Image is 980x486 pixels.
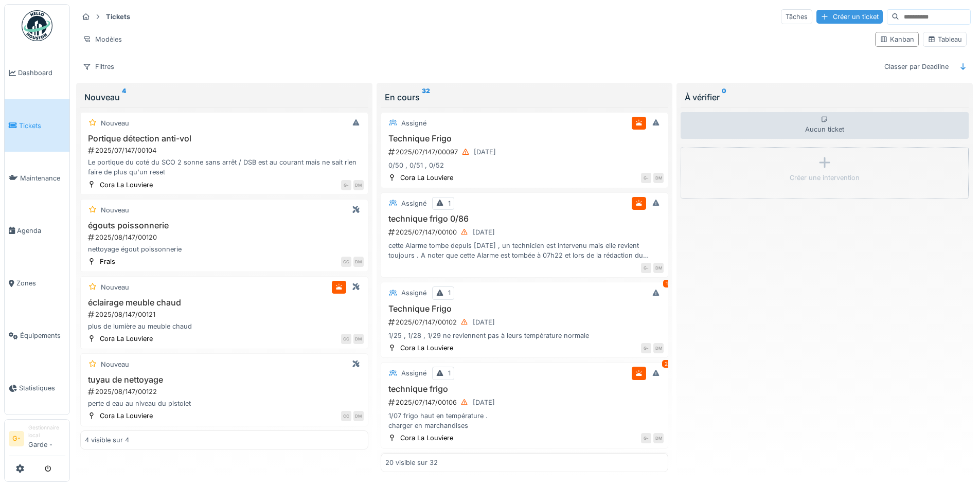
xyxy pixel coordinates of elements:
div: [DATE] [473,398,495,407]
div: DM [353,411,364,421]
h3: tuyau de nettoyage [85,375,364,385]
div: 2025/07/147/00102 [387,316,664,329]
h3: Portique détection anti-vol [85,134,364,143]
div: DM [353,257,364,267]
div: plus de lumière au meuble chaud [85,321,364,331]
div: Assigné [401,199,426,208]
h3: technique frigo 0/86 [385,214,664,224]
div: Gestionnaire local [28,424,65,440]
div: 2025/08/147/00122 [87,387,364,397]
div: Assigné [401,288,426,298]
a: Maintenance [5,152,69,204]
a: Dashboard [5,47,69,99]
div: Kanban [880,34,914,44]
div: 2025/08/147/00121 [87,310,364,319]
div: DM [353,180,364,190]
div: Filtres [78,59,119,74]
span: Tickets [19,121,65,131]
div: Modèles [78,32,127,47]
div: G- [341,180,351,190]
div: Cora La Louviere [400,173,453,183]
div: 4 visible sur 4 [85,435,129,445]
div: DM [653,263,664,273]
div: DM [653,433,664,443]
div: Tâches [781,9,812,24]
a: Zones [5,257,69,310]
div: Assigné [401,118,426,128]
span: Dashboard [18,68,65,78]
h3: Technique Frigo [385,134,664,143]
div: DM [653,173,664,183]
a: Agenda [5,204,69,257]
span: Zones [16,278,65,288]
span: Équipements [20,331,65,340]
a: G- Gestionnaire localGarde - [9,424,65,456]
div: Cora La Louviere [400,343,453,353]
div: Assigné [401,368,426,378]
div: 20 visible sur 32 [385,458,438,467]
div: 2025/07/147/00104 [87,146,364,155]
div: nettoyage égout poissonnerie [85,244,364,254]
div: 1 [448,368,451,378]
div: En cours [385,91,665,103]
a: Statistiques [5,362,69,415]
li: Garde - [28,424,65,454]
div: Classer par Deadline [880,59,953,74]
div: 1 [448,199,451,208]
span: Agenda [17,226,65,236]
sup: 0 [722,91,726,103]
div: Nouveau [101,359,129,369]
h3: technique frigo [385,384,664,394]
div: Le portique du coté du SCO 2 sonne sans arrêt / DSB est au courant mais ne sait rien faire de plu... [85,157,364,177]
div: [DATE] [474,147,496,157]
div: Nouveau [101,205,129,215]
div: 1 [663,280,670,287]
div: G- [641,263,651,273]
div: DM [653,343,664,353]
div: Cora La Louviere [100,180,153,190]
div: Aucun ticket [681,112,969,139]
div: 0/50 , 0/51 , 0/52 [385,160,664,170]
div: Créer une intervention [790,173,860,183]
div: [DATE] [473,227,495,237]
div: G- [641,343,651,353]
div: G- [641,433,651,443]
div: DM [353,334,364,344]
div: 1/07 frigo haut en température . charger en marchandises [385,411,664,430]
sup: 4 [122,91,126,103]
div: Nouveau [84,91,364,103]
div: CC [341,257,351,267]
li: G- [9,431,24,446]
h3: Technique Frigo [385,304,664,314]
div: 2 [662,360,670,368]
h3: égouts poissonnerie [85,221,364,230]
div: [DATE] [473,317,495,327]
div: Cora La Louviere [100,334,153,344]
sup: 32 [422,91,430,103]
div: Tableau [928,34,962,44]
div: cette Alarme tombe depuis [DATE] , un technicien est intervenu mais elle revient toujours . A not... [385,241,664,260]
div: À vérifier [685,91,965,103]
div: 1/25 , 1/28 , 1/29 ne reviennent pas à leurs température normale [385,331,664,340]
div: G- [641,173,651,183]
div: 2025/08/147/00120 [87,232,364,242]
strong: Tickets [102,12,134,22]
img: Badge_color-CXgf-gQk.svg [22,10,52,41]
a: Équipements [5,310,69,362]
span: Statistiques [19,383,65,393]
a: Tickets [5,99,69,152]
div: CC [341,334,351,344]
div: 2025/07/147/00106 [387,396,664,409]
div: Créer un ticket [816,10,883,24]
div: 2025/07/147/00097 [387,146,664,158]
div: 2025/07/147/00100 [387,226,664,239]
span: Maintenance [20,173,65,183]
div: Frais [100,257,115,266]
div: Nouveau [101,118,129,128]
div: perte d eau au niveau du pistolet [85,399,364,408]
div: 1 [448,288,451,298]
div: Nouveau [101,282,129,292]
div: CC [341,411,351,421]
div: Cora La Louviere [100,411,153,421]
h3: éclairage meuble chaud [85,298,364,308]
